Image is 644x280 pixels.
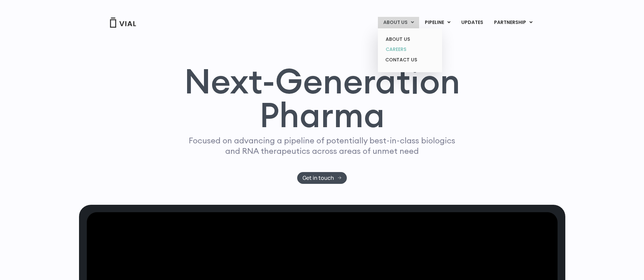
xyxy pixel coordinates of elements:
a: PIPELINEMenu Toggle [419,17,456,28]
img: Vial Logo [109,18,136,28]
a: ABOUT USMenu Toggle [378,17,419,28]
a: UPDATES [456,17,488,28]
a: PARTNERSHIPMenu Toggle [489,17,538,28]
p: Focused on advancing a pipeline of potentially best-in-class biologics and RNA therapeutics acros... [186,135,458,156]
span: Get in touch [303,175,334,180]
a: Get in touch [297,172,347,184]
h1: Next-Generation Pharma [176,64,468,132]
a: ABOUT US [380,34,439,45]
a: CAREERS [380,44,439,55]
a: CONTACT US [380,55,439,65]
